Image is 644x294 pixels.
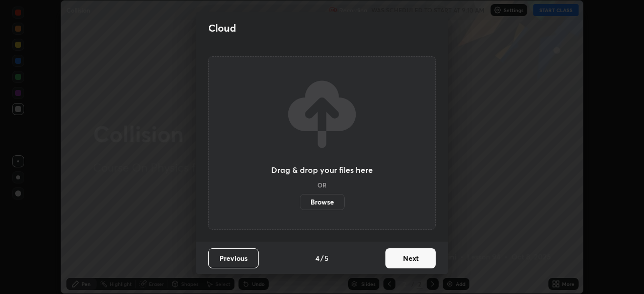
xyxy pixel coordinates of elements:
[385,248,436,268] button: Next
[320,253,324,263] h4: /
[208,22,236,35] h2: Cloud
[317,182,327,188] h5: OR
[325,253,329,263] h4: 5
[271,166,373,174] h3: Drag & drop your files here
[208,248,259,268] button: Previous
[315,253,319,263] h4: 4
